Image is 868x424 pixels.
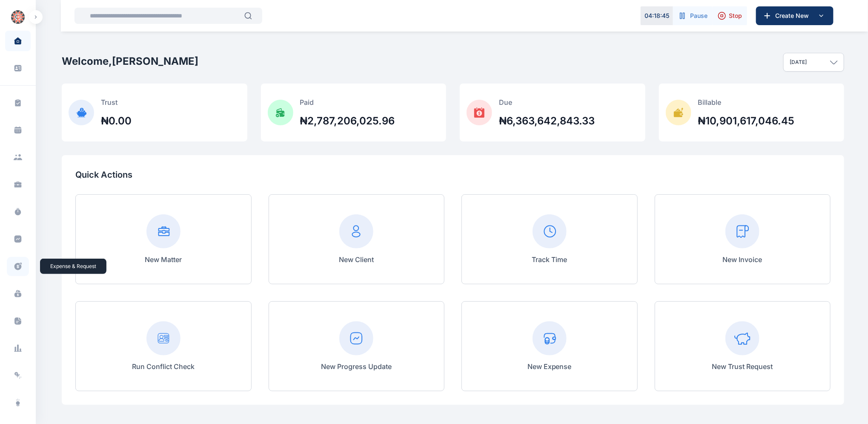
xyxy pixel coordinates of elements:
[499,97,595,107] p: Due
[713,6,747,25] button: Stop
[772,12,816,20] span: Create New
[527,361,572,372] p: New Expense
[101,114,132,128] h2: ₦0.00
[712,361,773,372] p: New Trust Request
[62,55,198,68] h2: Welcome, [PERSON_NAME]
[145,254,182,265] p: New Matter
[75,169,831,181] p: Quick Actions
[645,12,669,20] p: 04 : 18 : 45
[690,12,708,20] span: Pause
[300,97,395,107] p: Paid
[729,12,742,20] span: Stop
[698,114,795,128] h2: ₦10,901,617,046.45
[790,59,807,66] p: [DATE]
[532,254,567,265] p: Track Time
[132,361,195,372] p: Run Conflict Check
[723,254,762,265] p: New Invoice
[300,114,395,128] h2: ₦2,787,206,025.96
[101,97,132,107] p: Trust
[339,254,374,265] p: New Client
[673,6,713,25] button: Pause
[499,114,595,128] h2: ₦6,363,642,843.33
[321,361,392,372] p: New Progress Update
[698,97,795,107] p: Billable
[756,6,834,25] button: Create New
